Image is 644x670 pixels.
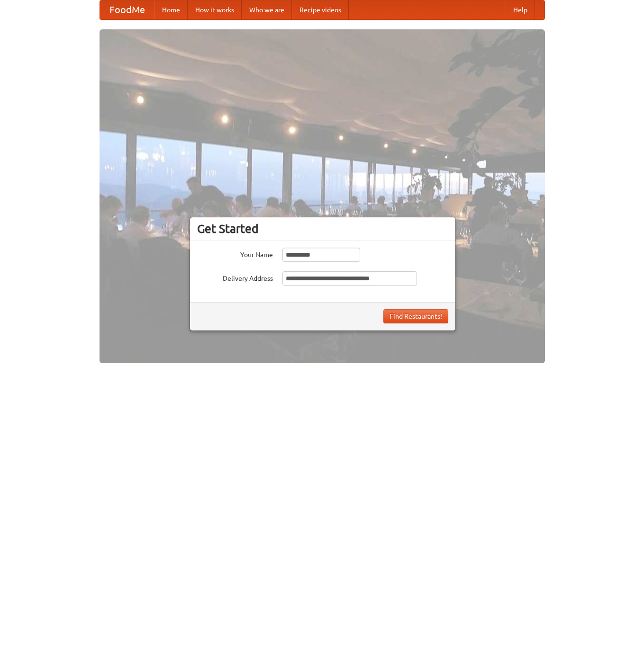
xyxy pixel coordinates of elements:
a: Recipe videos [292,0,349,19]
label: Your Name [197,248,273,259]
label: Delivery Address [197,271,273,283]
a: Home [154,0,188,19]
h3: Get Started [197,222,448,236]
a: Help [506,0,535,19]
a: Who we are [242,0,292,19]
button: Find Restaurants! [383,309,448,323]
a: FoodMe [100,0,154,19]
a: How it works [188,0,242,19]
